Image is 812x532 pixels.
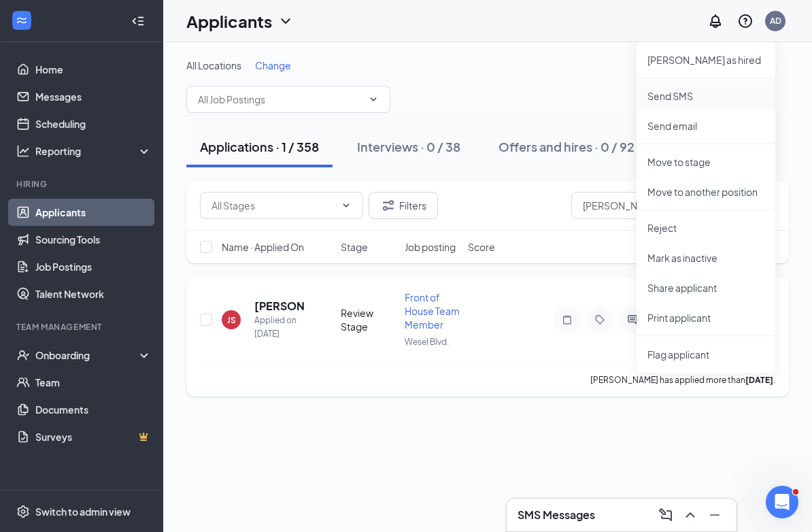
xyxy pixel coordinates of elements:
div: Interviews · 0 / 38 [357,138,460,155]
div: Offers and hires · 0 / 92 [498,138,635,155]
button: Filter Filters [369,192,438,219]
svg: Note [559,314,575,325]
svg: QuestionInfo [737,13,754,29]
button: Minimize [704,504,726,526]
iframe: Intercom live chat [766,486,798,518]
a: Messages [35,83,152,110]
input: Search in applications [571,192,775,219]
b: [DATE] [745,375,773,385]
a: Talent Network [35,280,152,307]
div: Hiring [16,178,149,190]
svg: ChevronUp [682,507,698,523]
div: AD [770,15,781,27]
div: JS [227,314,236,326]
a: Sourcing Tools [35,226,152,253]
p: Print applicant [647,311,764,325]
span: Job posting [405,240,456,254]
span: Name · Applied On [222,240,304,254]
button: ComposeMessage [655,504,677,526]
div: Review Stage [341,306,396,333]
span: Front of House Team Member [405,291,460,331]
input: All Job Postings [198,92,362,107]
a: Job Postings [35,253,152,280]
span: All Locations [186,59,241,71]
svg: ComposeMessage [658,507,674,523]
div: Reporting [35,144,152,158]
div: Onboarding [35,348,140,362]
svg: Tag [592,314,608,325]
svg: ActiveChat [624,314,641,325]
svg: Settings [16,505,30,518]
div: Team Management [16,321,149,333]
svg: Notifications [707,13,724,29]
svg: UserCheck [16,348,30,362]
div: Switch to admin view [35,505,131,518]
div: Applications · 1 / 358 [200,138,319,155]
a: Documents [35,396,152,423]
a: Scheduling [35,110,152,137]
svg: Analysis [16,144,30,158]
svg: ChevronDown [368,94,379,105]
a: SurveysCrown [35,423,152,450]
div: Applied on [DATE] [254,314,304,341]
svg: ChevronDown [341,200,352,211]
svg: ChevronDown [277,13,294,29]
h1: Applicants [186,10,272,33]
svg: Minimize [707,507,723,523]
a: Applicants [35,199,152,226]
svg: WorkstreamLogo [15,14,29,27]
span: Change [255,59,291,71]
p: [PERSON_NAME] has applied more than . [590,374,775,386]
span: Stage [341,240,368,254]
svg: Filter [380,197,396,214]
a: Home [35,56,152,83]
span: Score [468,240,495,254]
a: Team [35,369,152,396]
input: All Stages [212,198,335,213]
svg: Collapse [131,14,145,28]
span: Wesel Blvd. [405,337,449,347]
h5: [PERSON_NAME] [254,299,304,314]
h3: SMS Messages [518,508,595,522]
button: ChevronUp [679,504,701,526]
